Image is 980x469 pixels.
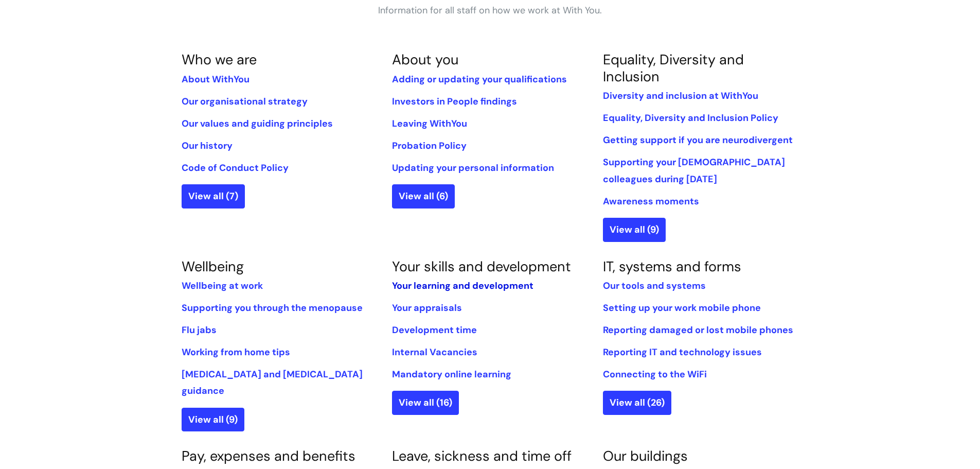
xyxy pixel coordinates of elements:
a: Awareness moments [603,195,699,207]
a: Supporting your [DEMOGRAPHIC_DATA] colleagues during [DATE] [603,156,785,185]
a: Your appraisals [392,302,462,314]
a: Internal Vacancies [392,346,477,358]
a: Pay, expenses and benefits [182,447,355,465]
a: About you [392,50,458,68]
a: Our organisational strategy [182,95,308,108]
a: About WithYou [182,73,250,85]
a: View all (7) [182,184,245,208]
a: Probation Policy [392,140,467,152]
a: Diversity and inclusion at WithYou [603,90,758,102]
a: Wellbeing at work [182,280,263,292]
a: Your skills and development [392,257,571,275]
a: Leave, sickness and time off [392,447,572,465]
a: View all (26) [603,391,671,414]
a: Wellbeing [182,257,244,275]
a: Our buildings [603,447,688,465]
a: Getting support if you are neurodivergent [603,134,793,146]
a: Flu jabs [182,324,217,336]
a: Working from home tips [182,346,290,358]
a: Supporting you through the menopause [182,302,363,314]
a: Our tools and systems [603,280,706,292]
a: Reporting IT and technology issues [603,346,762,358]
p: Information for all staff on how we work at With You. [336,2,645,19]
a: View all (9) [603,218,666,241]
a: Code of Conduct Policy [182,162,289,174]
a: Equality, Diversity and Inclusion [603,50,744,85]
a: Who we are [182,50,257,68]
a: [MEDICAL_DATA] and [MEDICAL_DATA] guidance [182,368,363,397]
a: Our values and guiding principles [182,117,333,130]
a: Leaving WithYou [392,117,467,130]
a: View all (9) [182,408,244,431]
a: View all (16) [392,391,459,414]
a: Reporting damaged or lost mobile phones [603,324,793,336]
a: Your learning and development [392,280,533,292]
a: Adding or updating your qualifications [392,73,567,85]
a: Development time [392,324,477,336]
a: Mandatory online learning [392,368,511,380]
a: Connecting to the WiFi [603,368,707,380]
a: IT, systems and forms [603,257,741,275]
a: Equality, Diversity and Inclusion Policy [603,112,778,124]
a: Updating your personal information [392,162,554,174]
a: Setting up your work mobile phone [603,302,761,314]
a: Our history [182,140,233,152]
a: View all (6) [392,184,455,208]
a: Investors in People findings [392,95,517,108]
